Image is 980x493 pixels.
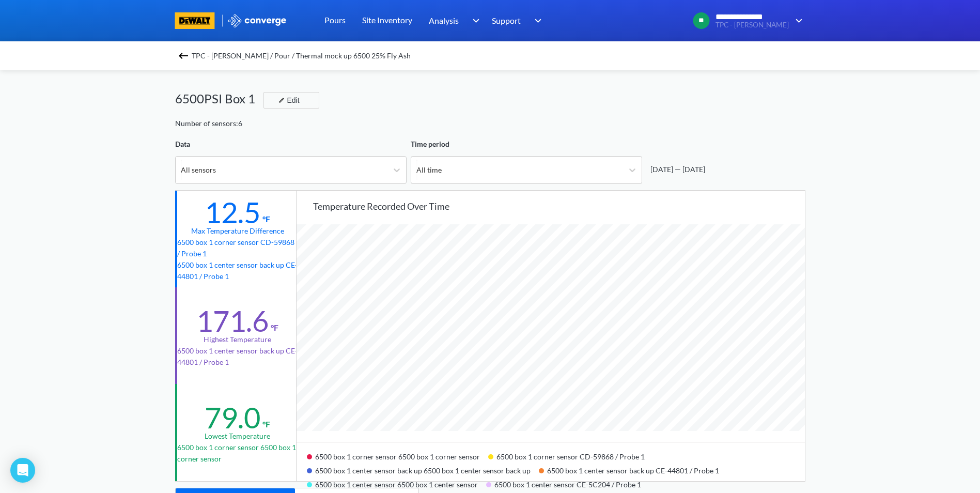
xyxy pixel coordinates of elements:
[191,225,284,237] div: Max temperature difference
[175,12,215,29] img: branding logo
[175,138,407,150] div: Data
[429,14,459,27] span: Analysis
[204,334,271,345] div: Highest temperature
[177,259,298,282] p: 6500 box 1 center sensor back up CE-44801 / Probe 1
[539,463,727,476] div: 6500 box 1 center sensor back up CE-44801 / Probe 1
[307,449,488,463] div: 6500 box 1 corner sensor 6500 box 1 corner sensor
[181,164,216,176] div: All sensors
[466,14,483,27] img: downArrow.svg
[177,345,298,368] p: 6500 box 1 center sensor back up CE-44801 / Probe 1
[307,463,539,476] div: 6500 box 1 center sensor back up 6500 box 1 center sensor back up
[192,49,411,63] span: TPC - [PERSON_NAME] / Pour / Thermal mock up 6500 25% Fly Ash
[175,89,263,109] div: 6500PSI Box 1
[486,476,649,490] div: 6500 box 1 center sensor CE-5C204 / Probe 1
[175,118,242,129] div: Number of sensors: 6
[205,430,270,442] div: Lowest temperature
[205,195,260,230] div: 12.5
[416,164,442,176] div: All time
[411,138,642,150] div: Time period
[278,97,285,103] img: edit-icon.svg
[263,92,319,109] button: Edit
[789,14,805,27] img: downArrow.svg
[196,303,269,338] div: 171.6
[313,199,805,213] div: Temperature recorded over time
[177,237,298,259] p: 6500 box 1 corner sensor CD-59868 / Probe 1
[492,14,521,27] span: Support
[715,21,789,29] span: TPC - [PERSON_NAME]
[10,458,35,483] div: Open Intercom Messenger
[205,400,260,435] div: 79.0
[177,442,298,465] p: 6500 box 1 corner sensor 6500 box 1 corner sensor
[175,12,227,29] a: branding logo
[307,476,486,490] div: 6500 box 1 center sensor 6500 box 1 center sensor
[177,50,190,62] img: backspace.svg
[528,14,545,27] img: downArrow.svg
[274,94,301,106] div: Edit
[488,449,653,463] div: 6500 box 1 corner sensor CD-59868 / Probe 1
[227,14,287,27] img: logo_ewhite.svg
[646,164,705,175] div: [DATE] — [DATE]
